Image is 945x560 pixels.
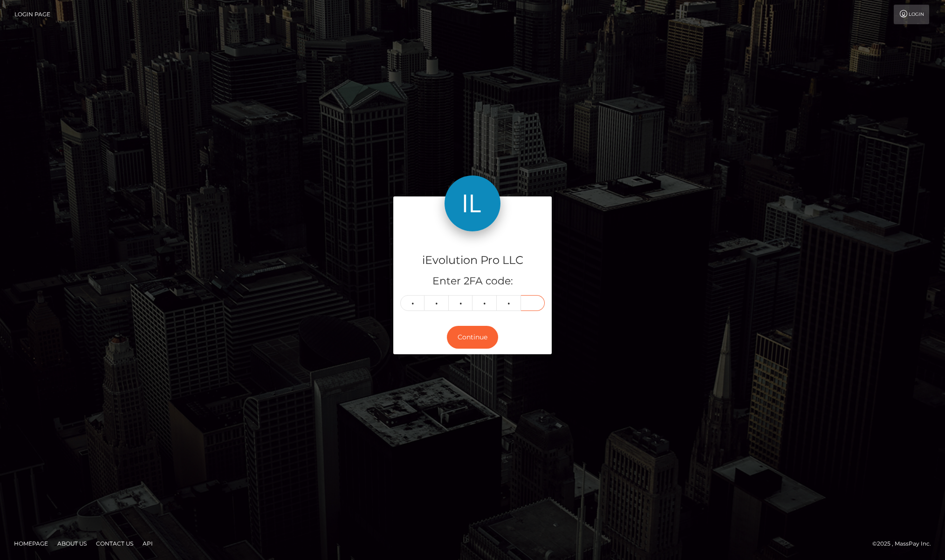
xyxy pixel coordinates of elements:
[10,536,52,551] a: Homepage
[445,175,500,231] img: iEvolution Pro LLC
[872,539,938,549] div: © 2025 , MassPay Inc.
[400,252,545,269] h4: iEvolution Pro LLC
[14,5,50,24] a: Login Page
[447,326,498,349] button: Continue
[54,536,90,551] a: About Us
[92,536,137,551] a: Contact Us
[139,536,157,551] a: API
[894,5,929,24] a: Login
[400,274,545,289] h5: Enter 2FA code:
